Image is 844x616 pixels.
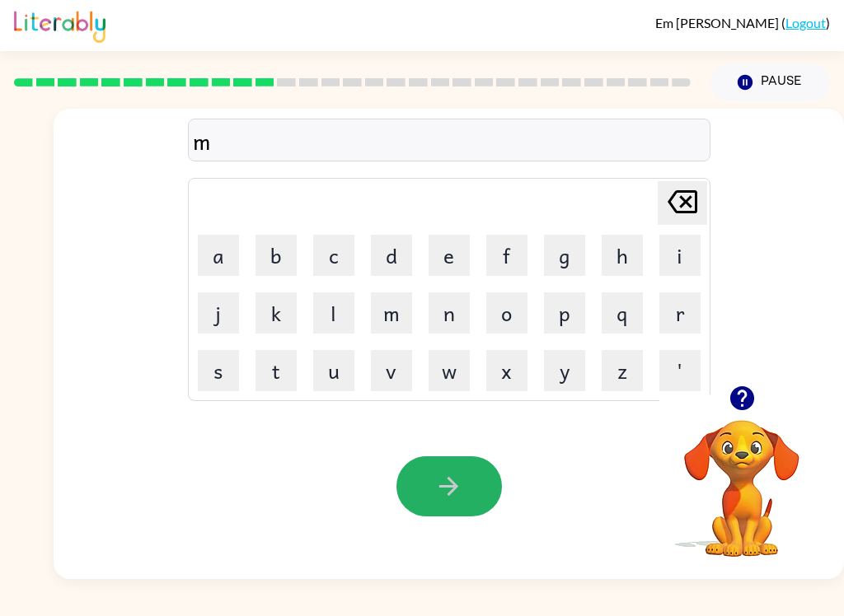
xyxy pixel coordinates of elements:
a: Logout [785,15,826,30]
button: ' [659,350,701,391]
button: m [371,292,412,334]
button: p [544,292,585,334]
div: ( ) [655,15,830,30]
button: o [486,292,527,334]
button: Pause [710,63,830,101]
button: g [544,235,585,276]
button: f [486,235,527,276]
button: k [256,292,297,334]
button: r [659,292,701,334]
button: u [313,350,354,391]
button: z [602,350,643,391]
button: l [313,292,354,334]
video: Your browser must support playing .mp4 files to use Literably. Please try using another browser. [659,394,824,559]
button: w [429,350,470,391]
button: n [429,292,470,334]
div: m [193,124,706,158]
button: y [544,350,585,391]
button: c [313,235,354,276]
button: q [602,292,643,334]
button: j [198,292,239,334]
img: Literably [14,7,105,43]
button: h [602,235,643,276]
button: i [659,235,701,276]
button: b [256,235,297,276]
button: t [256,350,297,391]
button: e [429,235,470,276]
button: a [198,235,239,276]
button: x [486,350,527,391]
button: d [371,235,412,276]
button: s [198,350,239,391]
button: v [371,350,412,391]
span: Em [PERSON_NAME] [655,15,781,30]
